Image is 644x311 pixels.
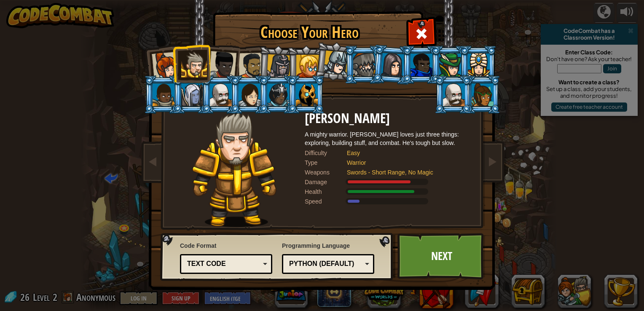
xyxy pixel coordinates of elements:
div: Difficulty [305,149,347,157]
div: Easy [347,149,465,157]
li: Zana Woodheart [463,75,501,114]
span: Programming Language [282,241,374,250]
li: Pender Spellbane [459,46,497,84]
div: Speed [305,197,347,206]
li: Illia Shieldsmith [230,75,268,114]
li: Gordon the Stalwart [402,46,440,84]
div: Type [305,158,347,167]
div: Warrior [347,158,465,167]
li: Hattori Hanzō [314,40,355,83]
a: Next [397,233,486,279]
li: Naria of the Leaf [430,46,468,84]
img: language-selector-background.png [160,233,395,281]
li: Alejandro the Duelist [229,45,268,84]
li: Ritic the Cold [287,75,325,114]
li: Nalfar Cryptor [172,75,210,114]
li: Captain Anya Weston [142,44,183,85]
div: Health [305,188,347,196]
img: knight-pose.png [192,111,277,227]
div: Text code [187,259,260,269]
div: Python (Default) [289,259,362,269]
li: Omarn Brewstone [372,44,412,85]
div: Moves at 6 meters per second. [305,197,473,206]
div: Swords - Short Range, No Magic [347,168,465,177]
li: Amara Arrowhead [258,45,298,85]
li: Senick Steelclaw [344,46,382,84]
li: Lady Ida Justheart [199,43,241,84]
li: Okar Stompfoot [201,75,239,114]
div: Weapons [305,168,347,177]
li: Okar Stompfoot [434,75,472,114]
div: A mighty warrior. [PERSON_NAME] loves just three things: exploring, building stuff, and combat. H... [305,130,473,147]
li: Miss Hushbaum [287,46,325,84]
h1: Choose Your Hero [215,24,404,41]
li: Arryn Stonewall [144,75,182,114]
div: Gains 140% of listed Warrior armor health. [305,188,473,196]
li: Sir Tharin Thunderfist [172,44,210,83]
span: Code Format [180,241,272,250]
div: Deals 120% of listed Warrior weapon damage. [305,178,473,186]
li: Usara Master Wizard [258,75,296,114]
div: Damage [305,178,347,186]
h2: [PERSON_NAME] [305,111,473,126]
